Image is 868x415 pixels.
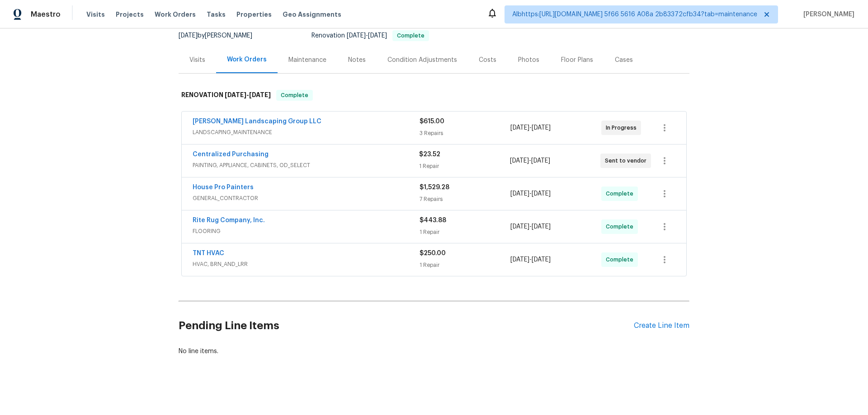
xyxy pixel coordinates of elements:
span: [DATE] [179,33,198,39]
span: [DATE] [368,33,387,39]
span: Complete [393,33,428,38]
span: Properties [236,10,272,19]
span: - [510,123,551,132]
span: [DATE] [532,256,551,263]
a: TNT HVAC [193,250,224,256]
span: HVAC, BRN_AND_LRR [193,260,420,269]
span: $443.88 [420,217,446,224]
span: In Progress [606,123,640,132]
a: [PERSON_NAME] Landscaping Group LLC [193,118,321,125]
span: [DATE] [225,92,246,98]
div: Maintenance [288,56,326,65]
div: Visits [189,56,205,65]
div: Costs [479,56,496,65]
span: Geo Assignments [283,10,341,19]
span: [DATE] [510,256,529,263]
span: - [510,255,551,264]
a: House Pro Painters [193,184,254,191]
span: $615.00 [420,118,444,125]
div: 1 Repair [420,261,510,270]
span: [DATE] [510,125,529,131]
div: Floor Plans [561,56,593,65]
span: [DATE] [249,92,271,98]
span: Sent to vendor [605,156,650,165]
div: Photos [518,56,539,65]
span: Complete [606,255,637,264]
span: [DATE] [510,158,529,164]
span: LANDSCAPING_MAINTENANCE [193,128,420,137]
span: Work Orders [155,10,196,19]
a: Rite Rug Company, Inc. [193,217,265,224]
span: [DATE] [347,33,366,39]
span: [DATE] [532,224,551,230]
div: 3 Repairs [420,129,510,138]
span: Tasks [207,11,226,18]
span: $1,529.28 [420,184,449,191]
span: - [225,92,271,98]
div: Work Orders [227,55,267,64]
span: [DATE] [510,191,529,197]
div: Condition Adjustments [387,56,457,65]
span: Albhttps:[URL][DOMAIN_NAME] 5f66 5616 A08a 2b83372cfb34?tab=maintenance [512,10,757,19]
span: - [347,33,387,39]
h2: Pending Line Items [179,305,634,347]
span: Maestro [31,10,61,19]
span: [PERSON_NAME] [800,10,854,19]
span: - [510,189,551,198]
div: by [PERSON_NAME] [179,30,263,41]
h6: RENOVATION [181,90,271,101]
span: Complete [606,222,637,231]
span: - [510,156,550,165]
span: $250.00 [420,250,446,256]
div: Cases [615,56,633,65]
div: 7 Repairs [420,195,510,204]
span: PAINTING, APPLIANCE, CABINETS, OD_SELECT [193,161,419,170]
div: 1 Repair [419,162,509,171]
div: Create Line Item [634,322,689,330]
span: [DATE] [531,158,550,164]
div: RENOVATION [DATE]-[DATE]Complete [179,81,689,110]
span: - [510,222,551,231]
span: Visits [86,10,105,19]
div: 1 Repair [420,228,510,237]
span: Renovation [311,33,429,39]
span: [DATE] [532,125,551,131]
span: Projects [116,10,144,19]
span: $23.52 [419,151,440,158]
a: Centralized Purchasing [193,151,269,158]
div: Notes [348,56,366,65]
span: Complete [606,189,637,198]
span: [DATE] [532,191,551,197]
span: GENERAL_CONTRACTOR [193,194,420,203]
span: FLOORING [193,227,420,236]
span: Complete [277,91,312,100]
div: No line items. [179,347,689,356]
span: [DATE] [510,224,529,230]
